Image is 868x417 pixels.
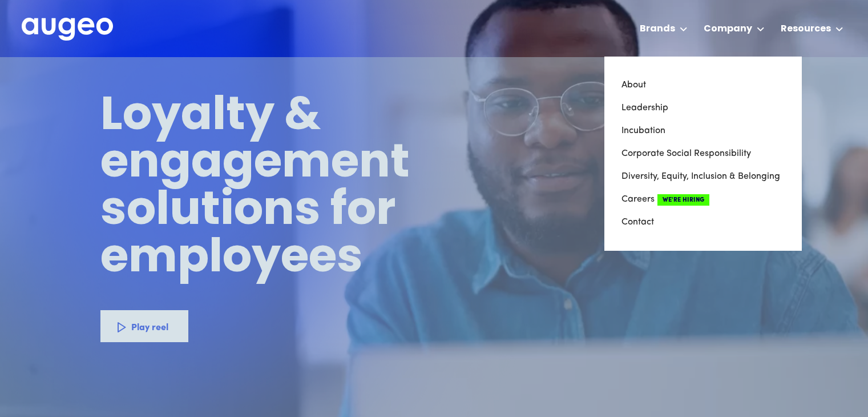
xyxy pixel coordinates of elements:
[621,165,785,188] a: Diversity, Equity, Inclusion & Belonging
[704,22,752,36] div: Company
[604,57,802,251] nav: Company
[621,119,785,142] a: Incubation
[22,18,113,41] img: Augeo's full logo in white.
[621,97,785,119] a: Leadership
[621,211,785,234] a: Contact
[621,74,785,97] a: About
[640,22,675,36] div: Brands
[657,194,709,206] span: We're Hiring
[22,18,113,42] a: home
[781,22,831,36] div: Resources
[621,142,785,165] a: Corporate Social Responsibility
[621,188,785,211] a: CareersWe're Hiring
